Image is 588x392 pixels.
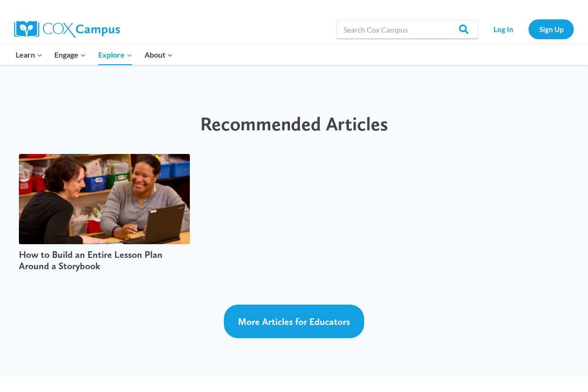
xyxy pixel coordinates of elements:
[336,20,478,39] input: Search Cox Campus
[528,19,574,39] a: Sign Up
[15,152,194,247] img: teachers making classroom lesson plan
[92,45,138,65] button: Child menu of Explore
[224,305,364,338] a: More Articles for Educators
[483,19,524,39] a: Log In
[19,249,190,272] h3: How to Build an Entire Lesson Plan Around a Storybook
[19,154,190,277] a: teachers making classroom lesson plan How to Build an Entire Lesson Plan Around a Storybook
[483,19,574,39] nav: Secondary Navigation
[9,45,179,65] nav: Primary Navigation
[14,21,120,38] img: Cox Campus
[9,45,49,65] button: Child menu of Learn
[49,45,93,65] button: Child menu of Engage
[138,45,179,65] button: Child menu of About
[200,112,388,135] span: Recommended Articles
[238,316,350,327] span: More Articles for Educators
